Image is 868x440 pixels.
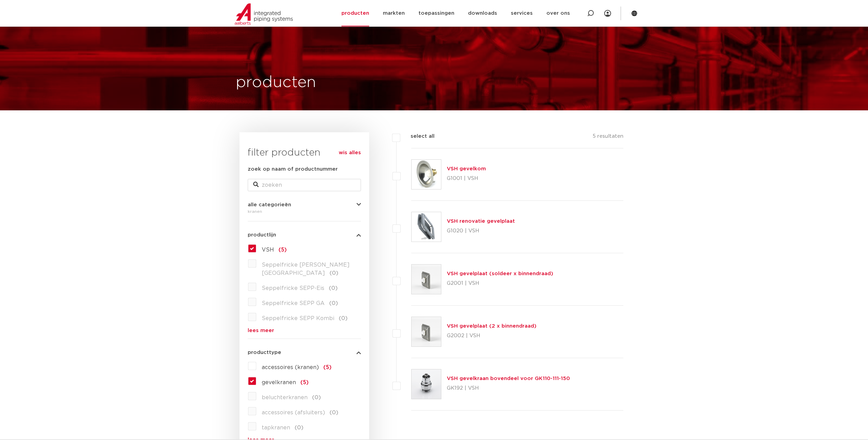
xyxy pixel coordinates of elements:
span: (0) [339,316,348,321]
span: tapkranen [262,425,290,430]
span: (0) [295,425,303,430]
span: VSH [262,247,274,253]
span: (0) [312,395,321,400]
span: Seppelfricke SEPP Kombi [262,316,334,321]
span: alle categorieën [248,202,291,207]
h3: filter producten [248,146,361,160]
p: G1020 | VSH [447,225,515,236]
div: kranen [248,207,361,216]
p: GK192 | VSH [447,383,570,394]
img: Thumbnail for VSH gevelplaat (2 x binnendraad) [412,317,441,346]
a: VSH gevelkom [447,166,486,171]
p: G2001 | VSH [447,278,553,289]
p: G2002 | VSH [447,330,536,341]
span: productlijn [248,232,276,237]
button: producttype [248,350,361,355]
span: beluchterkranen [262,395,308,400]
a: VSH renovatie gevelplaat [447,219,515,224]
label: select all [400,132,435,140]
a: VSH gevelplaat (2 x binnendraad) [447,323,536,329]
img: Thumbnail for VSH gevelkraan bovendeel voor GK110-111-150 [412,369,441,399]
img: Thumbnail for VSH gevelkom [412,160,441,189]
button: alle categorieën [248,202,361,207]
p: 5 resultaten [593,132,623,143]
span: producttype [248,350,281,355]
span: (0) [329,410,338,415]
img: Thumbnail for VSH gevelplaat (soldeer x binnendraad) [412,265,441,294]
span: gevelkranen [262,380,296,385]
span: Seppelfricke SEPP-Eis [262,285,324,291]
span: (5) [300,380,309,385]
span: (0) [329,270,338,276]
a: lees meer [248,328,361,333]
span: (5) [323,365,332,370]
a: VSH gevelkraan bovendeel voor GK110-111-150 [447,376,570,381]
span: (5) [278,247,287,253]
a: wis alles [339,149,361,157]
span: (0) [329,285,338,291]
p: G1001 | VSH [447,173,486,184]
span: Seppelfricke [PERSON_NAME][GEOGRAPHIC_DATA] [262,262,350,276]
img: Thumbnail for VSH renovatie gevelplaat [412,212,441,242]
input: zoeken [248,179,361,191]
span: Seppelfricke SEPP GA [262,301,325,306]
span: accessoires (afsluiters) [262,410,325,415]
span: accessoires (kranen) [262,365,319,370]
span: (0) [329,301,338,306]
label: zoek op naam of productnummer [248,165,338,173]
button: productlijn [248,232,361,237]
h1: producten [236,72,316,94]
a: VSH gevelplaat (soldeer x binnendraad) [447,271,553,276]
